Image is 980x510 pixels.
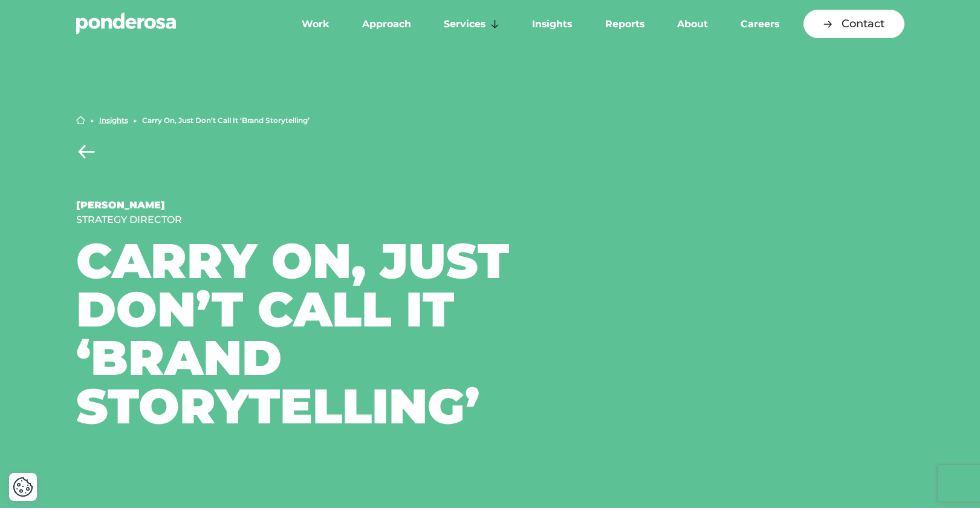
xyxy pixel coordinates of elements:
a: Insights [99,117,128,124]
a: Approach [348,12,425,37]
h1: Carry On, Just Don’t Call It ‘Brand Storytelling’ [76,237,552,431]
img: Revisit consent button [13,477,33,497]
div: Strategy Director [76,213,552,227]
a: Go to homepage [76,12,270,36]
a: Reports [591,12,658,37]
a: Home [76,116,85,125]
li: ▶︎ [133,117,137,124]
li: Carry On, Just Don’t Call It ‘Brand Storytelling’ [142,117,310,124]
li: ▶︎ [90,117,94,124]
a: Services [430,12,513,37]
a: Back to Insights [76,144,97,159]
a: Contact [803,10,904,38]
a: Careers [727,12,793,37]
a: About [663,12,722,37]
button: Cookie Settings [13,477,33,497]
a: Work [288,12,343,37]
div: [PERSON_NAME] [76,198,552,213]
a: Insights [518,12,586,37]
